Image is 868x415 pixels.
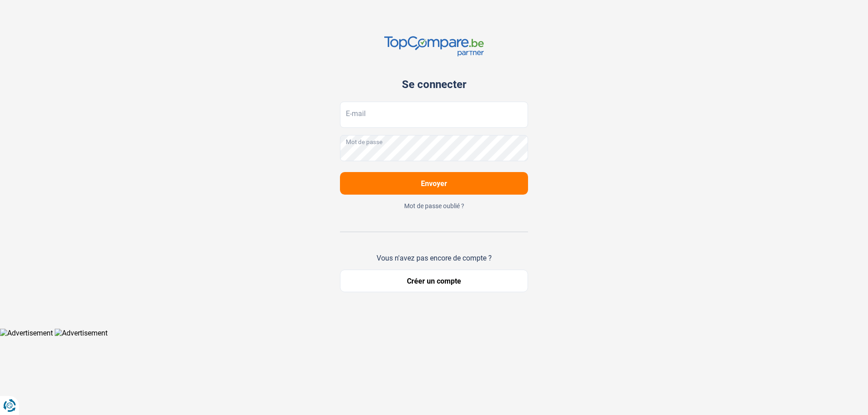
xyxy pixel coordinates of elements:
button: Créer un compte [340,270,528,292]
img: TopCompare.be [384,36,484,56]
img: Advertisement [55,329,108,337]
span: Envoyer [421,179,447,188]
div: Vous n'avez pas encore de compte ? [340,254,528,262]
div: Se connecter [340,78,528,91]
button: Envoyer [340,172,528,195]
button: Mot de passe oublié ? [340,202,528,210]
